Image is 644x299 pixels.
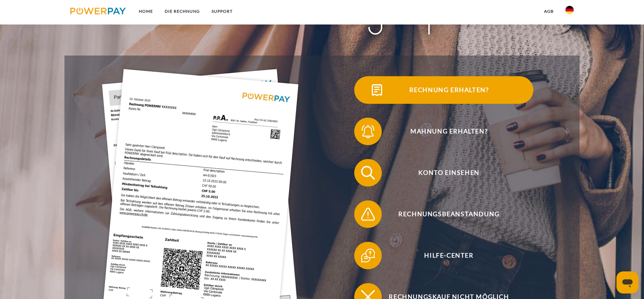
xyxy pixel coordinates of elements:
[616,271,638,293] iframe: Schaltfläche zum Öffnen des Messaging-Fensters
[565,6,574,14] img: de
[365,200,533,228] span: Rechnungsbeanstandung
[365,76,533,104] span: Rechnung erhalten?
[354,76,533,104] button: Rechnung erhalten?
[538,5,560,18] a: agb
[365,159,533,187] span: Konto einsehen
[365,242,533,269] span: Hilfe-Center
[365,118,533,145] span: Mahnung erhalten?
[354,159,533,187] button: Konto einsehen
[354,118,533,145] button: Mahnung erhalten?
[159,5,206,18] a: DIE RECHNUNG
[133,5,159,18] a: Home
[359,206,377,223] img: qb_warning.svg
[359,123,377,140] img: qb_bell.svg
[70,8,126,14] img: logo-powerpay.svg
[354,242,533,269] button: Hilfe-Center
[368,81,386,99] img: qb_bill.svg
[206,5,238,18] a: SUPPORT
[354,200,533,228] button: Rechnungsbeanstandung
[359,247,377,264] img: qb_help.svg
[359,164,377,181] img: qb_search.svg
